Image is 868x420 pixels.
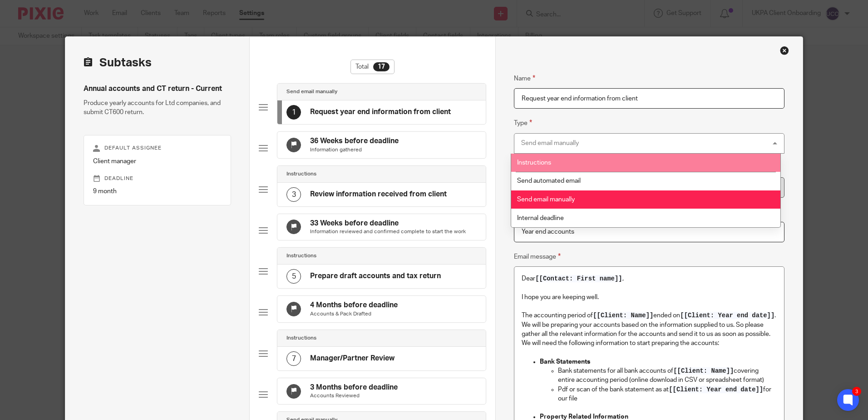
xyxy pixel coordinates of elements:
[669,386,763,393] span: [[Client: Year end date]]
[310,392,398,400] p: Accounts Reviewed
[93,157,222,166] p: Client manager
[680,312,774,319] span: [[Client: Year end date]]
[522,274,776,283] p: Dear ,
[93,175,222,182] p: Deadline
[350,60,395,74] div: Total
[84,84,231,94] h4: Annual accounts and CT return - Current
[517,160,551,166] span: Instructions
[540,414,628,420] strong: Property Related Information
[84,99,231,117] p: Produce yearly accounts for Ltd companies, and submit CT600 return.
[93,145,222,152] p: Default assignee
[310,190,447,199] h4: Review information received from client
[535,275,622,282] span: [[Contact: First name]]
[593,312,653,319] span: [[Client: Name]]
[522,293,776,302] p: I hope you are keeping well.
[286,170,316,178] h4: Instructions
[286,252,316,260] h4: Instructions
[514,251,561,262] label: Email message
[852,387,861,396] div: 3
[310,354,395,363] h4: Manager/Partner Review
[673,367,734,375] span: [[Client: Name]]
[517,178,581,184] span: Send automated email
[310,107,451,117] h4: Request year end information from client
[93,187,222,196] p: 9 month
[780,46,789,55] div: Close this dialog window
[310,219,466,228] h4: 33 Weeks before deadline
[558,385,776,404] p: Pdf or scan of the bank statement as at for our file
[310,300,398,310] h4: 4 Months before deadline
[286,351,301,366] div: 7
[286,187,301,202] div: 3
[310,146,399,154] p: Information gathered
[286,335,316,342] h4: Instructions
[286,88,337,95] h4: Send email manually
[540,359,590,365] strong: Bank Statements
[514,118,532,128] label: Type
[517,215,564,221] span: Internal deadline
[514,73,535,84] label: Name
[310,271,441,281] h4: Prepare draft accounts and tax return
[522,311,776,348] p: The accounting period of ended on . We will be preparing your accounts based on the information s...
[286,105,301,120] div: 1
[286,269,301,284] div: 5
[514,222,784,242] input: Subject
[517,196,575,203] span: Send email manually
[310,383,398,392] h4: 3 Months before deadline
[310,310,398,318] p: Accounts & Pack Drafted
[373,62,390,71] div: 17
[310,136,399,146] h4: 36 Weeks before deadline
[558,366,776,385] p: Bank statements for all bank accounts of covering entire accounting period (online download in CS...
[84,55,152,70] h2: Subtasks
[310,228,466,235] p: Information reviewed and confirmed complete to start the work
[521,140,579,146] div: Send email manually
